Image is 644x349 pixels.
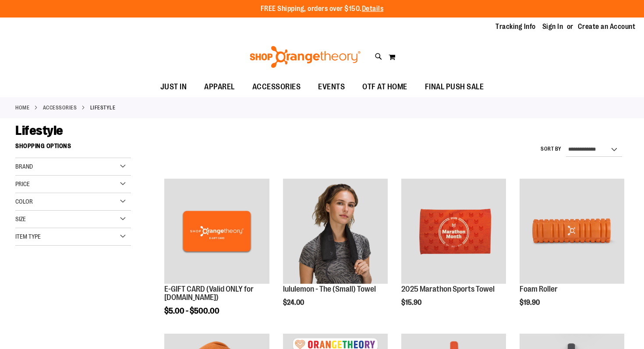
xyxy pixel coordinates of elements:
span: Size [15,215,26,222]
span: APPAREL [204,77,235,97]
img: Shop Orangetheory [248,46,362,68]
a: ACCESSORIES [244,77,310,97]
span: FINAL PUSH SALE [425,77,484,97]
span: $24.00 [283,299,305,307]
a: lululemon - The (Small) Towel [283,179,388,285]
a: Foam Roller [520,179,624,285]
p: FREE Shipping, orders over $150. [261,4,384,14]
span: Item Type [15,233,41,240]
img: 2025 Marathon Sports Towel [401,179,506,283]
a: ACCESSORIES [43,104,77,112]
span: Color [15,198,33,205]
a: Foam Roller [520,285,558,293]
span: $19.90 [520,299,541,307]
a: EVENTS [309,77,354,97]
span: JUST IN [160,77,187,97]
strong: Shopping Options [15,138,131,158]
a: 2025 Marathon Sports Towel [401,179,506,285]
a: Home [15,104,29,112]
div: product [397,174,510,329]
a: Tracking Info [495,22,536,32]
img: lululemon - The (Small) Towel [283,179,388,283]
a: OTF AT HOME [354,77,416,97]
a: Details [362,5,384,13]
span: Price [15,180,30,187]
a: JUST IN [152,77,196,97]
span: ACCESSORIES [252,77,301,97]
div: product [160,174,273,338]
strong: Lifestyle [90,104,116,112]
div: product [279,174,392,329]
a: Create an Account [578,22,636,32]
img: E-GIFT CARD (Valid ONLY for ShopOrangetheory.com) [164,179,269,283]
img: Foam Roller [520,179,624,283]
span: EVENTS [318,77,345,97]
span: Brand [15,163,33,170]
a: FINAL PUSH SALE [416,77,493,97]
a: E-GIFT CARD (Valid ONLY for [DOMAIN_NAME]) [164,285,254,302]
label: Sort By [541,145,562,153]
span: Lifestyle [15,123,63,138]
a: Sign In [542,22,563,32]
a: APPAREL [195,77,244,97]
span: $15.90 [401,299,423,307]
div: product [515,174,629,329]
a: lululemon - The (Small) Towel [283,285,376,293]
a: E-GIFT CARD (Valid ONLY for ShopOrangetheory.com) [164,179,269,285]
span: $5.00 - $500.00 [164,307,219,315]
a: 2025 Marathon Sports Towel [401,285,495,293]
span: OTF AT HOME [362,77,407,97]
